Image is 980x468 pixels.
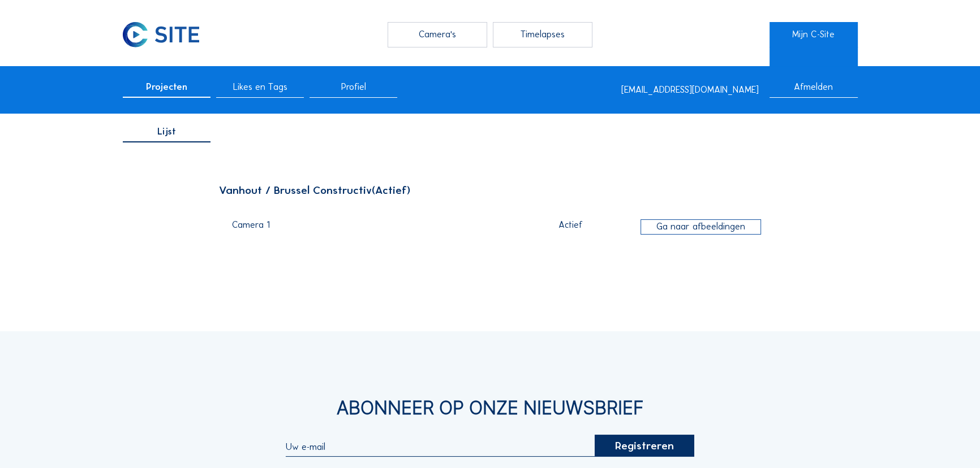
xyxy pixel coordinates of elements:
[146,83,187,92] span: Projecten
[388,22,488,48] div: Camera's
[506,220,634,229] div: Actief
[770,22,858,48] a: Mijn C-Site
[594,435,694,457] div: Registreren
[219,185,761,196] div: Vanhout / Brussel Constructiv
[770,83,858,98] div: Afmelden
[493,22,593,48] div: Timelapses
[372,184,410,197] span: (Actief)
[233,83,287,92] span: Likes en Tags
[232,220,500,236] div: Camera 1
[123,22,200,48] img: C-SITE Logo
[123,22,211,48] a: C-SITE Logo
[157,127,176,136] span: Lijst
[641,219,761,234] div: Ga naar afbeeldingen
[341,83,366,92] span: Profiel
[123,399,858,417] div: Abonneer op onze nieuwsbrief
[621,85,759,94] div: [EMAIL_ADDRESS][DOMAIN_NAME]
[286,441,595,452] input: Uw e-mail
